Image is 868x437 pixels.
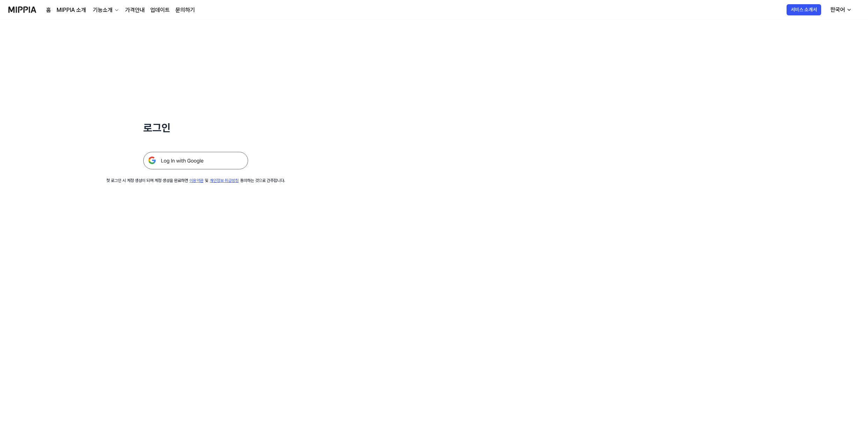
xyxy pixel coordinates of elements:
a: 업데이트 [150,6,170,14]
img: 구글 로그인 버튼 [143,152,248,169]
a: 홈 [46,6,51,14]
a: 가격안내 [125,6,145,14]
div: 첫 로그인 시 계정 생성이 되며 계정 생성을 완료하면 및 동의하는 것으로 간주합니다. [106,178,285,184]
a: 이용약관 [189,178,203,183]
button: 서비스 소개서 [787,4,821,15]
button: 한국어 [825,3,856,17]
button: 기능소개 [92,6,120,14]
div: 기능소개 [92,6,114,14]
a: 개인정보 취급방침 [210,178,239,183]
h1: 로그인 [143,120,248,135]
a: MIPPIA 소개 [57,6,86,14]
a: 문의하기 [175,6,195,14]
div: 한국어 [829,6,846,14]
